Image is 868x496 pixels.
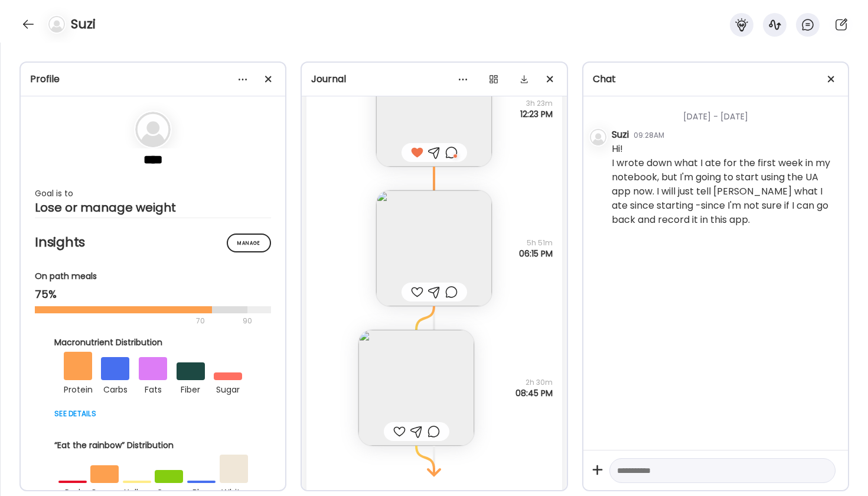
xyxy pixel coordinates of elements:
[35,200,271,215] div: Lose or manage weight
[48,16,65,33] img: bg-avatar-default.svg
[35,314,239,328] div: 70
[71,15,96,34] h4: Suzi
[593,72,838,86] div: Chat
[515,377,553,388] span: 2h 30m
[376,51,492,167] img: images%2F3NEzsny3ZDWIhEXSqitkj3RG4Lm1%2FfugtwqsbE4SSlmPiANWz%2FfMo5CPABOY7xxOvpOm7f_240
[612,142,838,227] div: Hi! I wrote down what I ate for the first week in my notebook, but I'm going to start using the U...
[135,112,171,147] img: bg-avatar-default.svg
[227,234,271,252] div: Manage
[35,186,271,200] div: Goal is to
[214,380,242,397] div: sugar
[612,96,838,128] div: [DATE] - [DATE]
[515,388,553,398] span: 08:45 PM
[519,238,553,248] span: 5h 51m
[590,129,606,145] img: bg-avatar-default.svg
[30,72,276,86] div: Profile
[35,270,271,283] div: On path meals
[376,190,492,306] img: images%2F3NEzsny3ZDWIhEXSqitkj3RG4Lm1%2FaqdwjGA8d60IUDQ6q4Ee%2F1XORowOD3BSx5Sm4C31c_240
[242,314,253,328] div: 90
[139,380,167,397] div: fats
[177,380,205,397] div: fiber
[612,128,629,142] div: Suzi
[35,234,271,251] h2: Insights
[35,287,271,302] div: 75%
[64,380,92,397] div: protein
[54,336,252,349] div: Macronutrient Distribution
[358,330,474,446] img: images%2F3NEzsny3ZDWIhEXSqitkj3RG4Lm1%2FYgjUXQzlcns1lpLmhnWa%2FRqUhIWCrgUD8brDaGFbf_240
[520,98,553,109] span: 3h 23m
[311,72,557,86] div: Journal
[54,439,252,452] div: “Eat the rainbow” Distribution
[519,248,553,259] span: 06:15 PM
[634,130,664,141] div: 09:28AM
[520,109,553,119] span: 12:23 PM
[101,380,129,397] div: carbs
